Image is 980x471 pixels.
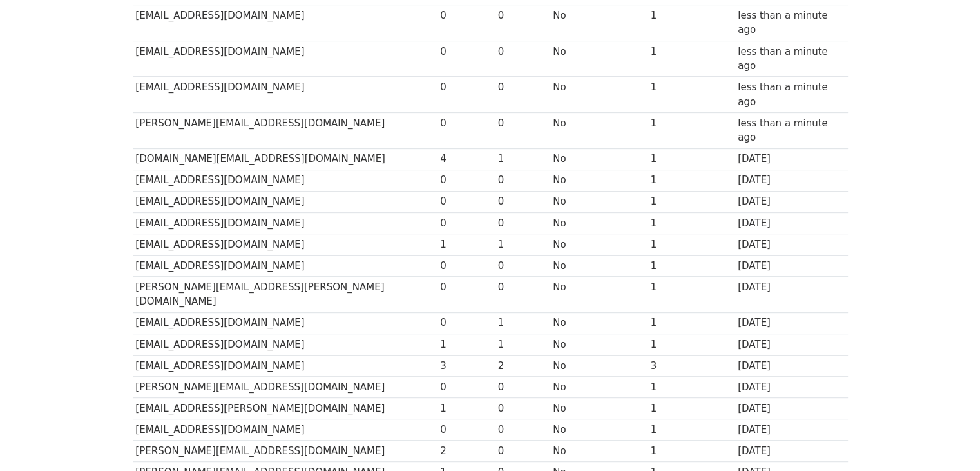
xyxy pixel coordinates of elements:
[495,41,550,77] td: 0
[437,277,495,313] td: 0
[133,191,437,212] td: [EMAIL_ADDRESS][DOMAIN_NAME]
[735,212,847,234] td: [DATE]
[648,398,735,419] td: 1
[735,419,847,441] td: [DATE]
[437,376,495,397] td: 0
[916,409,980,471] iframe: Chat Widget
[550,398,647,419] td: No
[437,312,495,334] td: 0
[495,191,550,212] td: 0
[648,112,735,148] td: 1
[437,112,495,148] td: 0
[133,398,437,419] td: [EMAIL_ADDRESS][PERSON_NAME][DOMAIN_NAME]
[648,5,735,41] td: 1
[648,376,735,397] td: 1
[495,398,550,419] td: 0
[495,419,550,441] td: 0
[437,398,495,419] td: 1
[735,334,847,355] td: [DATE]
[550,277,647,313] td: No
[437,255,495,276] td: 0
[735,191,847,212] td: [DATE]
[735,41,847,77] td: less than a minute ago
[495,312,550,334] td: 1
[133,5,437,41] td: [EMAIL_ADDRESS][DOMAIN_NAME]
[735,441,847,462] td: [DATE]
[550,5,647,41] td: No
[133,277,437,313] td: [PERSON_NAME][EMAIL_ADDRESS][PERSON_NAME][DOMAIN_NAME]
[550,41,647,77] td: No
[495,277,550,313] td: 0
[133,334,437,355] td: [EMAIL_ADDRESS][DOMAIN_NAME]
[735,376,847,397] td: [DATE]
[648,255,735,276] td: 1
[550,312,647,334] td: No
[550,441,647,462] td: No
[437,334,495,355] td: 1
[133,41,437,77] td: [EMAIL_ADDRESS][DOMAIN_NAME]
[437,234,495,255] td: 1
[648,419,735,441] td: 1
[550,255,647,276] td: No
[495,5,550,41] td: 0
[735,398,847,419] td: [DATE]
[735,148,847,170] td: [DATE]
[648,170,735,191] td: 1
[495,255,550,276] td: 0
[735,5,847,41] td: less than a minute ago
[437,441,495,462] td: 2
[550,334,647,355] td: No
[648,355,735,376] td: 3
[437,191,495,212] td: 0
[550,77,647,113] td: No
[550,355,647,376] td: No
[735,312,847,334] td: [DATE]
[735,112,847,148] td: less than a minute ago
[133,441,437,462] td: [PERSON_NAME][EMAIL_ADDRESS][DOMAIN_NAME]
[133,376,437,397] td: [PERSON_NAME][EMAIL_ADDRESS][DOMAIN_NAME]
[648,148,735,170] td: 1
[133,170,437,191] td: [EMAIL_ADDRESS][DOMAIN_NAME]
[495,376,550,397] td: 0
[437,41,495,77] td: 0
[133,112,437,148] td: [PERSON_NAME][EMAIL_ADDRESS][DOMAIN_NAME]
[495,355,550,376] td: 2
[437,355,495,376] td: 3
[550,112,647,148] td: No
[133,312,437,334] td: [EMAIL_ADDRESS][DOMAIN_NAME]
[495,234,550,255] td: 1
[550,376,647,397] td: No
[133,77,437,113] td: [EMAIL_ADDRESS][DOMAIN_NAME]
[550,212,647,234] td: No
[495,441,550,462] td: 0
[133,212,437,234] td: [EMAIL_ADDRESS][DOMAIN_NAME]
[495,170,550,191] td: 0
[437,212,495,234] td: 0
[648,234,735,255] td: 1
[735,170,847,191] td: [DATE]
[735,277,847,313] td: [DATE]
[495,77,550,113] td: 0
[648,41,735,77] td: 1
[495,212,550,234] td: 0
[550,148,647,170] td: No
[735,234,847,255] td: [DATE]
[648,334,735,355] td: 1
[437,148,495,170] td: 4
[133,148,437,170] td: [DOMAIN_NAME][EMAIL_ADDRESS][DOMAIN_NAME]
[735,255,847,276] td: [DATE]
[133,255,437,276] td: [EMAIL_ADDRESS][DOMAIN_NAME]
[495,112,550,148] td: 0
[437,170,495,191] td: 0
[550,170,647,191] td: No
[550,191,647,212] td: No
[735,77,847,113] td: less than a minute ago
[495,148,550,170] td: 1
[550,419,647,441] td: No
[550,234,647,255] td: No
[648,277,735,313] td: 1
[648,77,735,113] td: 1
[648,312,735,334] td: 1
[437,5,495,41] td: 0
